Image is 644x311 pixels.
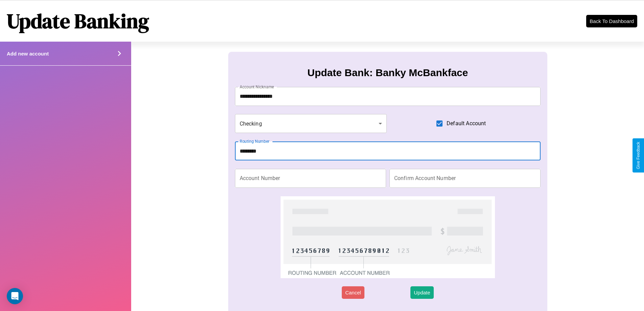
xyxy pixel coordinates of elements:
label: Account Nickname [240,84,274,90]
h1: Update Banking [7,7,149,35]
img: check [281,196,495,278]
h4: Add new account [7,51,49,57]
button: Update [410,286,433,299]
button: Back To Dashboard [586,15,637,27]
div: Open Intercom Messenger [7,288,23,304]
h3: Update Bank: Banky McBankface [307,67,468,79]
span: Default Account [447,119,486,128]
label: Routing Number [240,138,269,144]
div: Give Feedback [636,142,641,169]
button: Cancel [342,286,364,299]
div: Checking [235,114,387,133]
